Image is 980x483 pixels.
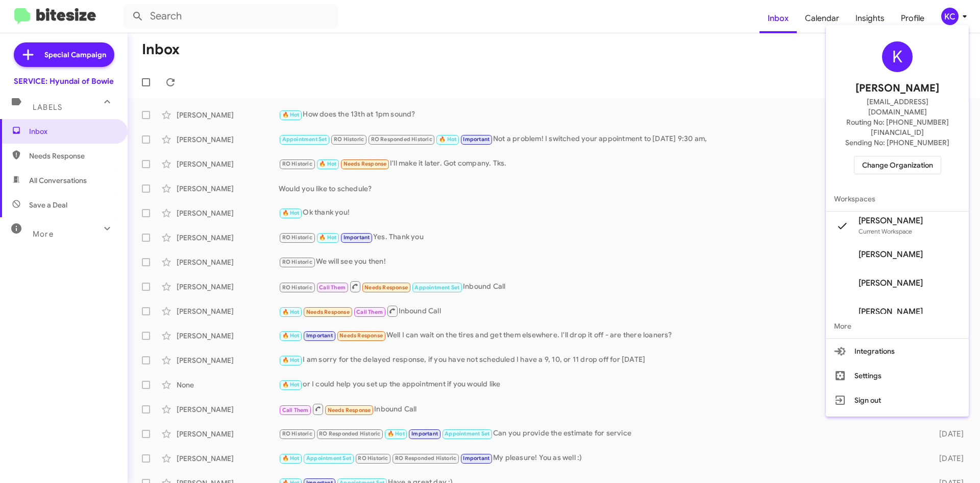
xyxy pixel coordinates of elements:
[855,80,939,97] span: [PERSON_NAME]
[826,187,969,211] span: Workspaces
[859,278,923,288] span: [PERSON_NAME]
[859,227,912,235] span: Current Workspace
[826,363,969,388] button: Settings
[826,388,969,412] button: Sign out
[859,216,923,226] span: [PERSON_NAME]
[845,137,949,148] span: Sending No: [PHONE_NUMBER]
[826,339,969,363] button: Integrations
[862,156,933,174] span: Change Organization
[859,249,923,260] span: [PERSON_NAME]
[854,156,941,174] button: Change Organization
[838,117,957,137] span: Routing No: [PHONE_NUMBER][FINANCIAL_ID]
[826,314,969,338] span: More
[882,41,913,72] div: K
[838,97,957,117] span: [EMAIL_ADDRESS][DOMAIN_NAME]
[859,307,923,317] span: [PERSON_NAME]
